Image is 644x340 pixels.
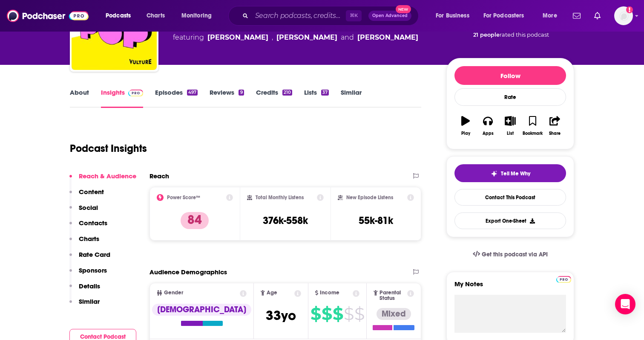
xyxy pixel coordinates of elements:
[152,304,251,316] div: [DEMOGRAPHIC_DATA]
[354,307,364,321] span: $
[614,6,633,25] button: Show profile menu
[614,6,633,25] span: Logged in as alignPR
[483,131,494,136] div: Apps
[266,307,296,324] span: 33 yo
[436,10,469,22] span: For Business
[207,32,268,43] a: Nate Sloan
[322,307,332,321] span: $
[187,90,198,96] div: 497
[79,250,110,259] p: Rate Card
[454,88,566,106] div: Rate
[267,290,277,296] span: Age
[556,276,571,283] img: Podchaser Pro
[79,297,100,305] p: Similar
[69,266,107,282] button: Sponsors
[69,219,107,235] button: Contacts
[147,10,165,22] span: Charts
[482,251,548,258] span: Get this podcast via API
[430,9,480,23] button: open menu
[155,88,198,108] a: Episodes497
[70,142,147,155] h1: Podcast Insights
[466,244,555,265] a: Get this podcast via API
[256,195,304,201] h2: Total Monthly Listens
[79,282,100,290] p: Details
[101,88,143,108] a: InsightsPodchaser Pro
[556,275,571,283] a: Pro website
[615,294,635,314] div: Open Intercom Messenger
[379,290,406,301] span: Parental Status
[79,235,99,243] p: Charts
[69,282,100,298] button: Details
[500,32,549,38] span: rated this podcast
[461,131,470,136] div: Play
[181,10,212,22] span: Monitoring
[173,32,418,43] span: featuring
[79,172,136,180] p: Reach & Audience
[478,9,537,23] button: open menu
[341,88,362,108] a: Similar
[507,131,514,136] div: List
[344,307,354,321] span: $
[372,14,408,18] span: Open Advanced
[523,131,543,136] div: Bookmark
[128,90,143,96] img: Podchaser Pro
[79,203,98,212] p: Social
[346,10,362,21] span: ⌘ K
[239,90,244,96] div: 9
[537,9,568,23] button: open menu
[272,32,273,43] span: ,
[333,307,343,321] span: $
[69,235,99,250] button: Charts
[396,5,411,13] span: New
[263,214,308,227] h3: 376k-558k
[483,10,524,22] span: For Podcasters
[100,9,142,23] button: open menu
[614,6,633,25] img: User Profile
[167,195,200,201] h2: Power Score™
[377,308,411,320] div: Mixed
[149,172,169,180] h2: Reach
[175,9,223,23] button: open menu
[282,90,292,96] div: 210
[368,11,411,21] button: Open AdvancedNew
[106,10,131,22] span: Podcasts
[454,164,566,182] button: tell me why sparkleTell Me Why
[491,170,497,177] img: tell me why sparkle
[7,8,89,24] img: Podchaser - Follow, Share and Rate Podcasts
[173,22,418,43] div: A weekly podcast
[310,307,321,321] span: $
[626,6,633,13] svg: Add a profile image
[69,172,136,188] button: Reach & Audience
[252,9,346,23] input: Search podcasts, credits, & more...
[341,32,354,43] span: and
[256,88,292,108] a: Credits210
[320,290,339,296] span: Income
[321,90,329,96] div: 37
[79,219,107,227] p: Contacts
[473,32,500,38] span: 21 people
[69,203,98,219] button: Social
[164,290,183,296] span: Gender
[210,88,244,108] a: Reviews9
[544,110,566,141] button: Share
[454,212,566,229] button: Export One-Sheet
[276,32,337,43] a: Charlie Harding
[501,170,530,177] span: Tell Me Why
[149,268,227,276] h2: Audience Demographics
[69,188,104,203] button: Content
[543,10,557,22] span: More
[591,9,604,23] a: Show notifications dropdown
[70,88,89,108] a: About
[499,110,521,141] button: List
[69,250,110,266] button: Rate Card
[141,9,170,23] a: Charts
[304,88,329,108] a: Lists37
[181,212,209,229] p: 84
[569,9,584,23] a: Show notifications dropdown
[359,214,393,227] h3: 55k-81k
[69,297,100,313] button: Similar
[236,6,427,26] div: Search podcasts, credits, & more...
[549,131,561,136] div: Share
[346,195,393,201] h2: New Episode Listens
